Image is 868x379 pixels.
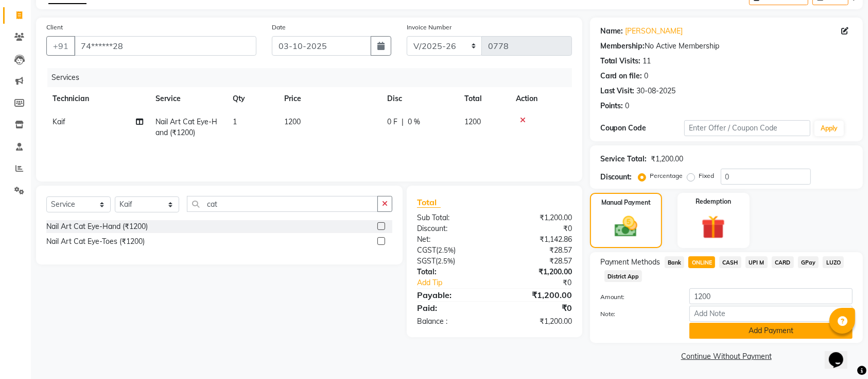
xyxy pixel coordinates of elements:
div: Total Visits: [600,56,641,67]
div: ₹28.57 [494,245,579,256]
span: CARD [772,256,794,268]
span: SGST [417,256,436,266]
span: LUZO [823,256,844,268]
div: Payable: [409,289,494,301]
div: ₹1,200.00 [651,154,684,164]
span: Kaif [53,117,65,126]
input: Add Note [689,306,853,322]
th: Total [458,87,510,110]
div: Points: [600,101,623,111]
label: Note: [593,309,682,319]
div: ( ) [409,256,494,267]
div: Name: [600,26,623,37]
span: | [402,117,404,127]
div: 30-08-2025 [637,86,676,96]
th: Service [149,87,227,110]
button: Apply [814,121,844,136]
span: CASH [719,256,741,268]
div: No Active Membership [600,41,853,52]
div: Net: [409,234,494,245]
th: Qty [227,87,278,110]
div: ₹1,200.00 [494,212,579,223]
span: 0 % [408,117,420,127]
div: Sub Total: [409,212,494,223]
span: UPI M [745,256,768,268]
div: 0 [645,71,649,81]
span: 2.5% [438,246,454,254]
label: Invoice Number [407,23,452,32]
div: ₹0 [494,223,579,234]
button: +91 [46,36,75,56]
div: Coupon Code [600,123,684,134]
div: ( ) [409,245,494,256]
th: Price [278,87,381,110]
div: ₹28.57 [494,256,579,267]
label: Percentage [650,171,683,180]
img: _gift.svg [694,212,733,242]
div: Balance : [409,316,494,327]
span: 2.5% [438,257,453,265]
div: Discount: [600,172,632,183]
span: 0 F [387,117,397,127]
img: _cash.svg [607,213,645,240]
span: 1 [233,117,237,126]
input: Enter Offer / Coupon Code [684,120,810,136]
div: Nail Art Cat Eye-Toes (₹1200) [46,236,145,247]
span: 1200 [464,117,481,126]
a: Add Tip [409,277,509,288]
label: Client [46,23,63,32]
div: Service Total: [600,154,647,164]
input: Search or Scan [187,196,378,212]
label: Amount: [593,292,682,302]
span: ONLINE [688,256,715,268]
div: ₹0 [494,302,579,314]
div: ₹0 [509,277,580,288]
label: Redemption [696,197,731,206]
div: 11 [643,56,651,67]
input: Amount [689,288,853,304]
div: ₹1,200.00 [494,316,579,327]
span: District App [604,270,643,282]
a: Continue Without Payment [592,351,861,362]
div: ₹1,200.00 [494,267,579,277]
span: Nail Art Cat Eye-Hand (₹1200) [155,117,217,137]
span: 1200 [284,117,301,126]
div: Total: [409,267,494,277]
iframe: chat widget [825,338,858,369]
div: Services [47,68,580,87]
div: 0 [626,101,630,111]
span: Total [417,197,441,208]
div: ₹1,200.00 [494,289,579,301]
div: ₹1,142.86 [494,234,579,245]
div: Nail Art Cat Eye-Hand (₹1200) [46,221,148,232]
div: Last Visit: [600,86,635,96]
span: GPay [798,256,819,268]
th: Technician [46,87,149,110]
label: Manual Payment [601,198,651,207]
label: Date [272,23,286,32]
div: Paid: [409,302,494,314]
span: CGST [417,245,436,255]
a: [PERSON_NAME] [626,26,683,37]
button: Add Payment [689,323,853,339]
span: Bank [665,256,685,268]
th: Disc [381,87,458,110]
input: Search by Name/Mobile/Email/Code [74,36,256,56]
div: Card on file: [600,71,643,81]
label: Fixed [699,171,715,180]
div: Membership: [600,41,645,52]
div: Discount: [409,223,494,234]
span: Payment Methods [600,257,661,268]
th: Action [510,87,572,110]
